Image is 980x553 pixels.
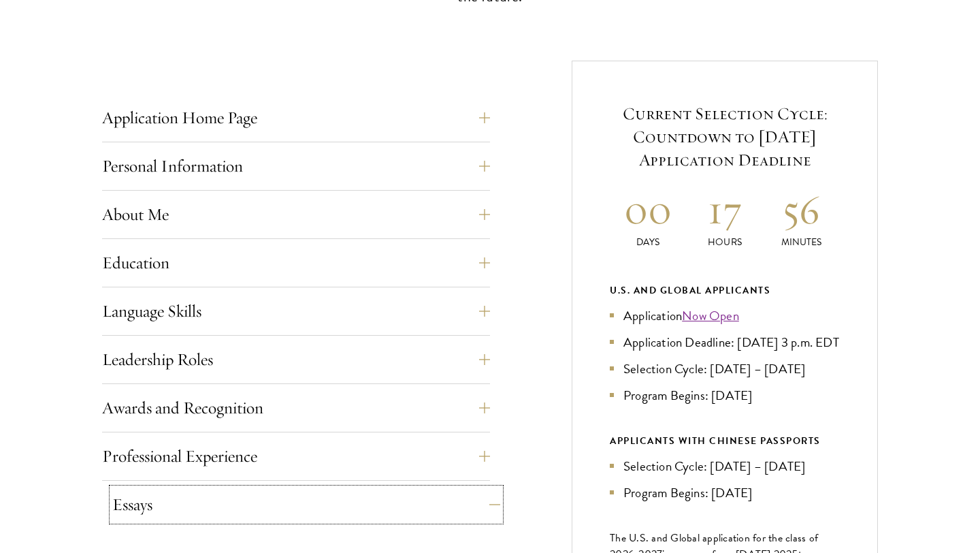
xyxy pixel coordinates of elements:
[763,235,840,249] p: Minutes
[610,385,840,405] li: Program Begins: [DATE]
[102,440,490,473] button: Professional Experience
[610,235,687,249] p: Days
[610,102,840,172] h5: Current Selection Cycle: Countdown to [DATE] Application Deadline
[102,150,490,183] button: Personal Information
[610,359,840,379] li: Selection Cycle: [DATE] – [DATE]
[102,198,490,231] button: About Me
[102,247,490,279] button: Education
[102,295,490,328] button: Language Skills
[610,282,840,299] div: U.S. and Global Applicants
[687,235,764,249] p: Hours
[610,332,840,352] li: Application Deadline: [DATE] 3 p.m. EDT
[610,306,840,326] li: Application
[682,306,739,326] a: Now Open
[610,432,840,449] div: APPLICANTS WITH CHINESE PASSPORTS
[763,184,840,235] h2: 56
[112,488,500,521] button: Essays
[610,483,840,503] li: Program Begins: [DATE]
[610,184,687,235] h2: 00
[687,184,764,235] h2: 17
[102,101,490,134] button: Application Home Page
[610,456,840,476] li: Selection Cycle: [DATE] – [DATE]
[102,392,490,424] button: Awards and Recognition
[102,343,490,376] button: Leadership Roles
